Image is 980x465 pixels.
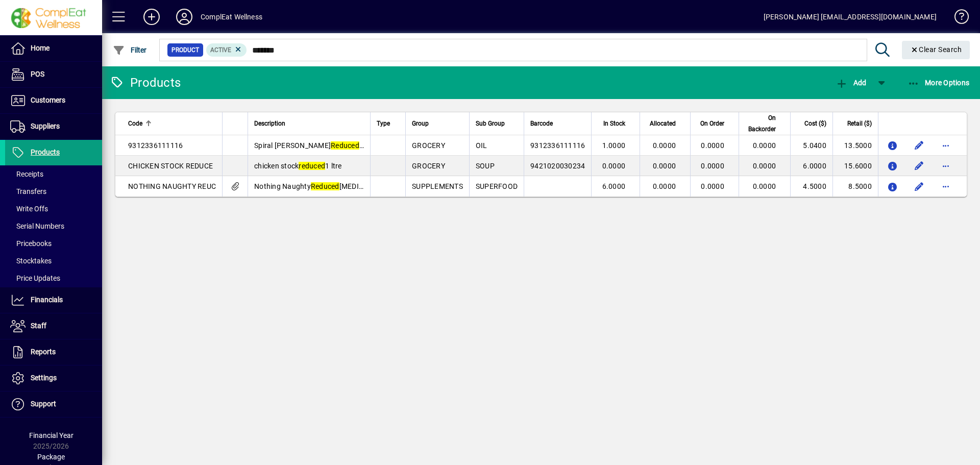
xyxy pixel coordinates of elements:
span: Staff [31,322,46,330]
div: Description [254,118,364,129]
span: Code [128,118,142,129]
span: 0.0000 [701,141,724,150]
a: Customers [5,88,102,113]
div: On Order [697,118,733,129]
button: Edit [911,158,927,174]
button: More options [938,178,954,194]
span: Pricebooks [10,239,52,248]
a: Staff [5,313,102,339]
span: Reports [31,348,56,356]
span: Support [31,400,56,408]
span: OIL [476,141,487,150]
a: Reports [5,339,102,365]
span: Allocated [650,118,676,129]
div: Products [110,75,181,91]
span: GROCERY [412,141,445,150]
span: Cost ($) [804,118,826,129]
a: Write Offs [5,200,102,217]
mat-chip: Activation Status: Active [206,43,247,57]
button: Filter [110,41,150,59]
span: GROCERY [412,162,445,170]
span: Package [37,453,65,461]
span: Write Offs [10,205,48,213]
span: chicken stock 1 ltre [254,162,342,170]
em: Reduced [331,141,359,150]
span: Serial Numbers [10,222,64,230]
span: Retail ($) [847,118,872,129]
a: Serial Numbers [5,217,102,235]
a: Settings [5,365,102,391]
span: 0.0000 [653,182,676,190]
div: On Backorder [745,112,785,135]
button: Clear [902,41,970,59]
div: Sub Group [476,118,518,129]
span: Receipts [10,170,43,178]
span: Customers [31,96,65,104]
span: Price Updates [10,274,60,282]
span: In Stock [603,118,625,129]
span: 9312336111116 [530,141,585,150]
a: Pricebooks [5,235,102,252]
span: Clear Search [910,45,962,54]
div: [PERSON_NAME] [EMAIL_ADDRESS][DOMAIN_NAME] [764,9,937,25]
span: Group [412,118,429,129]
button: Edit [911,137,927,154]
a: Support [5,391,102,417]
span: Nothing Naughty [MEDICAL_DATA] 200g [254,182,413,190]
button: More Options [905,74,972,92]
button: Add [833,74,869,92]
a: Stocktakes [5,252,102,270]
span: On Order [700,118,724,129]
span: On Backorder [745,112,776,135]
span: Add [836,79,866,87]
a: POS [5,62,102,87]
span: Product [171,45,199,55]
a: Transfers [5,183,102,200]
a: Home [5,36,102,61]
span: 0.0000 [753,182,776,190]
a: Receipts [5,165,102,183]
button: Edit [911,178,927,194]
button: Profile [168,8,201,26]
div: Allocated [646,118,685,129]
span: 0.0000 [653,162,676,170]
span: Home [31,44,50,52]
a: Knowledge Base [947,2,967,35]
a: Financials [5,287,102,313]
span: Barcode [530,118,553,129]
td: 15.6000 [832,156,878,176]
span: Active [210,46,231,54]
td: 13.5000 [832,135,878,156]
div: Type [377,118,399,129]
span: Settings [31,374,57,382]
div: ComplEat Wellness [201,9,262,25]
span: Transfers [10,187,46,195]
button: More options [938,158,954,174]
span: 0.0000 [753,141,776,150]
span: Type [377,118,390,129]
span: More Options [908,79,970,87]
div: Group [412,118,463,129]
span: SUPPLEMENTS [412,182,463,190]
div: In Stock [598,118,634,129]
td: 4.5000 [790,176,832,197]
span: 0.0000 [701,162,724,170]
span: Suppliers [31,122,60,130]
span: POS [31,70,44,78]
span: Products [31,148,60,156]
button: Add [135,8,168,26]
a: Suppliers [5,114,102,139]
span: Description [254,118,285,129]
span: Spiral [PERSON_NAME] 250ml [254,141,380,150]
span: 0.0000 [701,182,724,190]
button: More options [938,137,954,154]
span: 9421020030234 [530,162,585,170]
span: Stocktakes [10,257,52,265]
span: Financials [31,296,63,304]
span: 0.0000 [753,162,776,170]
em: Reduced [311,182,339,190]
td: 6.0000 [790,156,832,176]
span: 0.0000 [653,141,676,150]
span: Sub Group [476,118,505,129]
span: SUPERFOOD [476,182,518,190]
